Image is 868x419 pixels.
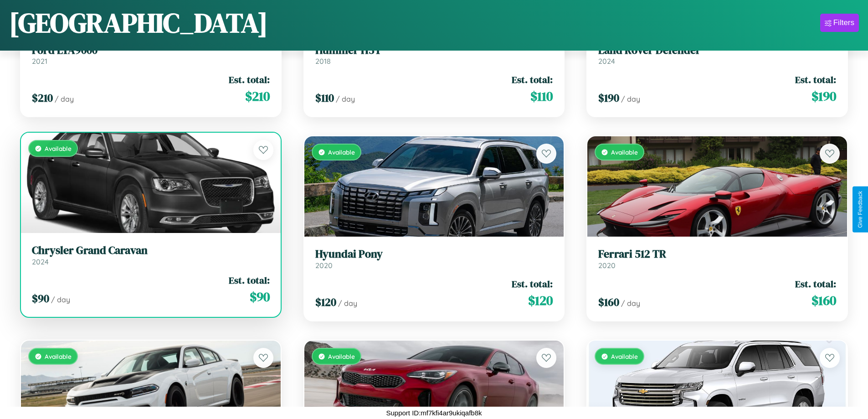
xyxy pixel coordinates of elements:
[598,90,619,105] span: $ 190
[32,291,49,306] span: $ 90
[32,44,270,66] a: Ford LTA90002021
[621,299,640,308] span: / day
[229,274,270,287] span: Est. total:
[45,145,72,152] span: Available
[315,248,553,270] a: Hyundai Pony2020
[611,352,638,360] span: Available
[9,4,268,41] h1: [GEOGRAPHIC_DATA]
[315,261,333,270] span: 2020
[833,18,854,27] div: Filters
[530,87,553,105] span: $ 110
[598,44,836,66] a: Land Rover Defender2024
[32,257,49,266] span: 2024
[795,73,836,86] span: Est. total:
[315,295,336,310] span: $ 120
[386,407,482,419] p: Support ID: mf7kfi4ar9ukiqafb8k
[55,94,74,103] span: / day
[820,14,859,32] button: Filters
[512,73,553,86] span: Est. total:
[598,295,619,310] span: $ 160
[32,244,270,266] a: Chrysler Grand Caravan2024
[250,288,270,306] span: $ 90
[328,352,355,360] span: Available
[338,299,357,308] span: / day
[315,90,334,105] span: $ 110
[45,352,72,360] span: Available
[528,291,553,310] span: $ 120
[315,57,331,66] span: 2018
[598,248,836,261] h3: Ferrari 512 TR
[598,261,616,270] span: 2020
[51,295,70,304] span: / day
[328,148,355,156] span: Available
[315,44,553,66] a: Hummer H3T2018
[795,277,836,290] span: Est. total:
[857,191,863,228] div: Give Feedback
[812,87,836,105] span: $ 190
[812,291,836,310] span: $ 160
[32,244,270,257] h3: Chrysler Grand Caravan
[512,277,553,290] span: Est. total:
[315,248,553,261] h3: Hyundai Pony
[621,94,640,103] span: / day
[245,87,270,105] span: $ 210
[32,90,53,105] span: $ 210
[611,148,638,156] span: Available
[598,57,615,66] span: 2024
[336,94,355,103] span: / day
[229,73,270,86] span: Est. total:
[598,248,836,270] a: Ferrari 512 TR2020
[32,57,47,66] span: 2021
